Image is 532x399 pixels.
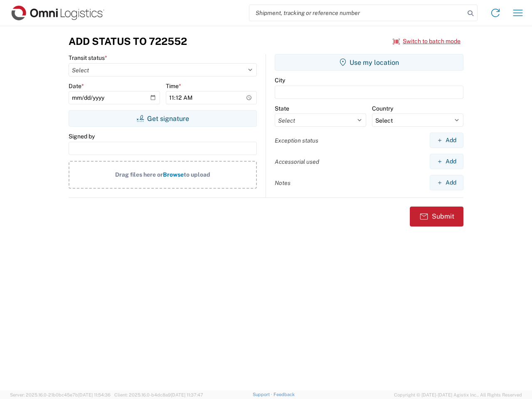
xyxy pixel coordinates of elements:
span: Browse [163,171,184,178]
button: Use my location [275,54,463,71]
h3: Add Status to 722552 [69,35,187,47]
span: Copyright © [DATE]-[DATE] Agistix Inc., All Rights Reserved [394,391,522,399]
button: Switch to batch mode [393,34,461,48]
label: Date [69,82,84,90]
span: to upload [184,171,210,178]
label: Exception status [275,137,318,144]
button: Add [430,154,463,169]
label: Notes [275,179,291,187]
input: Shipment, tracking or reference number [249,5,465,21]
label: State [275,105,289,112]
span: [DATE] 11:37:47 [171,392,203,397]
label: Signed by [69,133,95,140]
label: City [275,76,285,84]
label: Transit status [69,54,107,62]
span: [DATE] 11:54:36 [78,392,111,397]
label: Time [166,82,181,90]
button: Add [430,133,463,148]
span: Drag files here or [115,171,163,178]
span: Client: 2025.16.0-b4dc8a9 [114,392,203,397]
a: Feedback [273,392,295,397]
span: Server: 2025.16.0-21b0bc45e7b [10,392,111,397]
button: Get signature [69,110,257,127]
a: Support [253,392,273,397]
label: Accessorial used [275,158,319,165]
button: Add [430,175,463,190]
label: Country [372,105,393,112]
button: Submit [410,207,463,227]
